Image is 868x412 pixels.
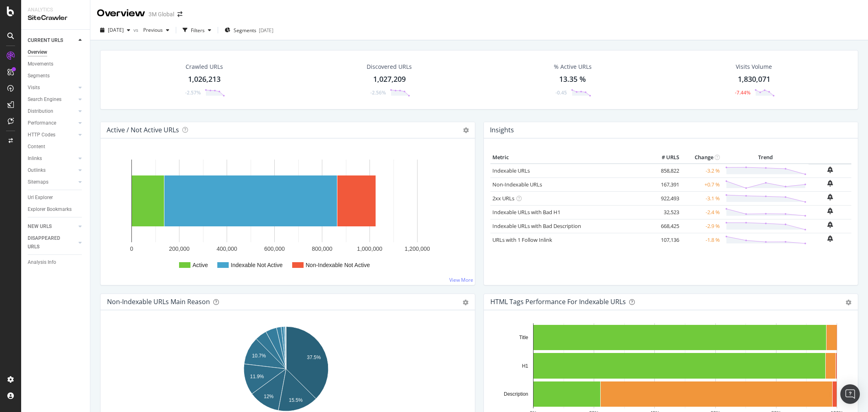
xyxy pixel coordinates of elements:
[827,235,833,242] div: bell-plus
[559,74,586,85] div: 13.35 %
[649,178,681,191] td: 167,391
[492,167,530,174] a: Indexable URLs
[28,154,42,163] div: Inlinks
[264,394,273,399] text: 12%
[28,83,76,92] a: Visits
[28,107,76,116] a: Distribution
[28,258,84,267] a: Analysis Info
[28,178,76,186] a: Sitemaps
[149,10,174,18] div: 3M Global
[649,164,681,178] td: 858,822
[192,262,208,268] text: Active
[140,24,173,37] button: Previous
[28,119,56,127] div: Performance
[97,24,133,37] button: [DATE]
[186,63,223,71] div: Crawled URLs
[221,24,277,37] button: Segments[DATE]
[28,36,63,45] div: CURRENT URLS
[503,391,528,397] text: Description
[492,195,514,202] a: 2xx URLs
[28,95,61,104] div: Search Engines
[107,151,465,278] div: A chart.
[28,166,46,175] div: Outlinks
[649,151,681,164] th: # URLS
[681,178,722,191] td: +0.7 %
[492,181,542,188] a: Non-Indexable URLs
[28,166,76,175] a: Outlinks
[681,151,722,164] th: Change
[28,205,72,214] div: Explorer Bookmarks
[312,245,332,252] text: 800,000
[449,276,473,283] a: View More
[490,125,514,136] h4: Insights
[827,180,833,186] div: bell-plus
[28,83,40,92] div: Visits
[28,131,76,139] a: HTTP Codes
[555,89,567,96] div: -0.45
[216,245,237,252] text: 400,000
[735,89,750,96] div: -7.44%
[827,194,833,200] div: bell-plus
[28,258,56,267] div: Analysis Info
[307,355,321,360] text: 37.5%
[28,72,50,80] div: Segments
[827,208,833,214] div: bell-plus
[28,107,53,116] div: Distribution
[681,219,722,233] td: -2.9 %
[28,222,76,231] a: NEW URLS
[28,205,84,214] a: Explorer Bookmarks
[649,205,681,219] td: 32,523
[519,335,528,340] text: Title
[492,208,560,216] a: Indexable URLs with Bad H1
[827,221,833,228] div: bell-plus
[738,74,770,85] div: 1,830,071
[404,245,430,252] text: 1,200,000
[191,27,205,34] div: Filters
[490,151,649,164] th: Metric
[306,262,370,268] text: Non-Indexable Not Active
[681,205,722,219] td: -2.4 %
[28,234,69,251] div: DISAPPEARED URLS
[373,74,406,85] div: 1,027,209
[177,11,182,17] div: arrow-right-arrow-left
[28,13,83,23] div: SiteCrawler
[681,191,722,205] td: -3.1 %
[107,125,179,136] h4: Active / Not Active URLs
[28,193,53,202] div: Url Explorer
[463,300,468,305] div: gear
[130,245,133,252] text: 0
[28,154,76,163] a: Inlinks
[28,222,52,231] div: NEW URLS
[522,363,528,369] text: H1
[259,27,273,34] div: [DATE]
[107,298,210,306] div: Non-Indexable URLs Main Reason
[357,245,382,252] text: 1,000,000
[370,89,386,96] div: -2.56%
[463,127,469,133] i: Options
[250,374,264,379] text: 11.9%
[169,245,190,252] text: 200,000
[252,353,266,359] text: 10.7%
[28,131,55,139] div: HTTP Codes
[649,233,681,247] td: 107,136
[554,63,592,71] div: % Active URLs
[492,222,581,230] a: Indexable URLs with Bad Description
[289,397,303,403] text: 15.5%
[681,233,722,247] td: -1.8 %
[722,151,809,164] th: Trend
[231,262,283,268] text: Indexable Not Active
[28,36,76,45] a: CURRENT URLS
[28,142,45,151] div: Content
[133,26,140,33] span: vs
[367,63,412,71] div: Discovered URLs
[649,191,681,205] td: 922,493
[185,89,201,96] div: -2.57%
[28,119,76,127] a: Performance
[28,193,84,202] a: Url Explorer
[492,236,552,243] a: URLs with 1 Follow Inlink
[28,234,76,251] a: DISAPPEARED URLS
[97,7,145,20] div: Overview
[649,219,681,233] td: 668,425
[28,7,83,13] div: Analytics
[28,48,47,57] div: Overview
